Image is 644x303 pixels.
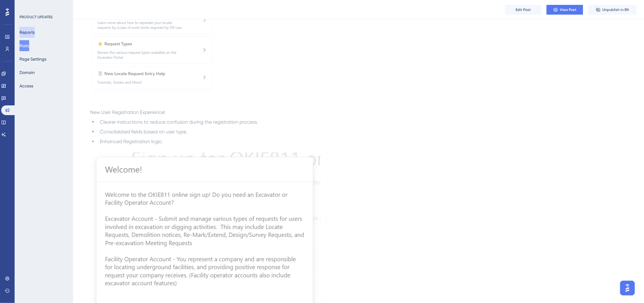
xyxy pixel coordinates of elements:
span: Consolidated fields based on user type. [100,129,187,135]
span: Clearer instructions to reduce confusion during the registration process. [100,119,258,125]
span: Enhanced Registration logic. [100,139,163,144]
span: View Post [560,7,577,12]
button: Domain [19,67,35,78]
button: Page Settings [19,54,46,65]
button: Unpublish in EN [588,5,637,15]
button: Access [19,80,33,91]
span: New User Registration Experience! [90,109,165,115]
button: Edit Post [505,5,542,15]
span: Unpublish in EN [603,7,629,12]
span: Edit Post [516,7,531,12]
button: Reports [19,27,35,38]
button: View Post [547,5,583,15]
div: PRODUCT UPDATES [19,15,53,19]
button: Posts [19,40,29,51]
iframe: UserGuiding AI Assistant Launcher [618,279,637,297]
